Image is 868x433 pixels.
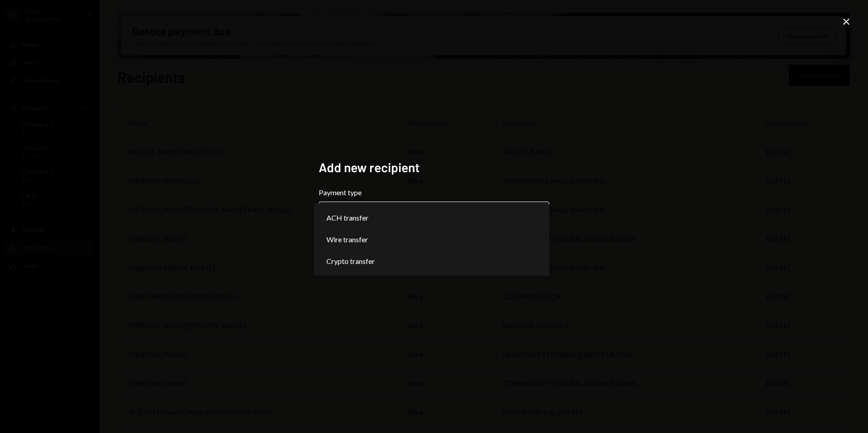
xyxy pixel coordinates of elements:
[326,234,368,245] span: Wire transfer
[319,187,549,198] label: Payment type
[326,212,368,223] span: ACH transfer
[319,159,549,176] h2: Add new recipient
[319,202,549,227] button: Payment type
[326,256,375,267] span: Crypto transfer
